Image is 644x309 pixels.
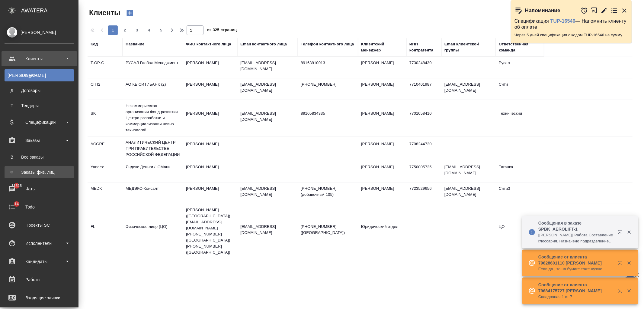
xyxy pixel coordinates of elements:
td: T-OP-C [88,57,123,78]
td: 7708244720 [406,138,441,159]
td: Yandex [88,161,123,182]
div: Todo [5,202,74,212]
div: Договоры [8,87,71,94]
button: Открыть в новой вкладке [614,226,629,241]
td: Некоммерческая организация Фонд развития Центра разработки и коммерциализации новых технологий [123,100,183,136]
p: [EMAIL_ADDRESS][DOMAIN_NAME] [240,60,295,72]
td: Сити [496,78,544,100]
a: Входящие заявки [2,290,77,305]
button: Редактировать [601,7,608,14]
div: Заказы [5,136,74,145]
button: Открыть в новой вкладке [591,4,598,17]
a: ВВсе заказы [5,151,74,163]
div: Клиенты [5,54,74,63]
td: 7723529656 [406,182,441,204]
td: [EMAIL_ADDRESS][DOMAIN_NAME] [441,182,496,204]
div: Телефон контактного лица [301,41,354,47]
span: 14 [11,201,22,207]
span: 3 [132,27,142,33]
td: [PERSON_NAME] [183,138,237,159]
a: Работы [2,272,77,287]
td: 7730248430 [406,57,441,78]
p: Напоминание [525,8,560,14]
span: из 325 страниц [207,26,237,35]
p: Сообщение от клиента 79628601110 [PERSON_NAME] [538,254,614,266]
button: Открыть в новой вкладке [614,257,629,271]
div: Работы [5,275,74,284]
td: Яндекс Деньги / ЮМани [123,161,183,182]
button: Перейти в todo [611,7,618,14]
td: [PERSON_NAME] [183,107,237,129]
p: [EMAIL_ADDRESS][DOMAIN_NAME] [240,186,295,198]
button: Отложить [581,7,588,14]
a: ФЗаказы физ. лиц [5,166,74,178]
p: [EMAIL_ADDRESS][DOMAIN_NAME] [240,224,295,236]
td: [PERSON_NAME] [183,182,237,204]
button: Закрыть [623,229,635,235]
td: 7710401987 [406,78,441,100]
p: [EMAIL_ADDRESS][DOMAIN_NAME] [240,110,295,123]
td: Сити3 [496,182,544,204]
td: [PERSON_NAME] [183,57,237,78]
div: Спецификации [5,118,74,127]
div: Код [91,41,98,47]
div: ИНН контрагента [409,41,438,53]
p: [[PERSON_NAME]] Работа Составление глоссария. Назначено подразделение "LocQA" [538,232,614,244]
button: 2 [120,25,130,35]
p: [PHONE_NUMBER] (добавочный 105) [301,186,355,198]
p: Сообщения в заказе SPBK_AEROLIFT-1 [538,220,614,232]
button: 4 [144,25,154,35]
td: Технический [496,107,544,129]
td: [PERSON_NAME] [183,161,237,182]
div: Все заказы [8,154,71,160]
p: 89163910013 [301,60,355,66]
div: Название [126,41,144,47]
td: Русал [496,57,544,78]
td: ЦО [496,221,544,242]
button: Закрыть [621,7,628,14]
div: AWATERA [21,5,78,17]
div: Заказы физ. лиц [8,169,71,175]
td: 7701058410 [406,107,441,129]
td: - [406,221,441,242]
td: [PERSON_NAME] [358,57,406,78]
span: 2 [120,27,130,33]
div: Email клиентской группы [444,41,493,53]
div: Клиенты [8,72,71,78]
p: Складочная 1 ст 7 [538,294,614,300]
button: 5 [156,25,166,35]
td: [PERSON_NAME] [358,182,406,204]
td: [PERSON_NAME] [358,138,406,159]
td: [PERSON_NAME] [183,78,237,100]
span: Клиенты [88,8,120,18]
div: Проекты SC [5,221,74,230]
button: Закрыть [623,288,635,294]
div: Email контактного лица [240,41,287,47]
td: РУСАЛ Глобал Менеджмент [123,57,183,78]
button: Открыть в новой вкладке [614,285,629,299]
p: Если да , то на бумаге тоже нужно [538,266,614,272]
a: ДДоговоры [5,84,74,97]
td: Таганка [496,161,544,182]
div: Тендеры [8,103,71,109]
button: Закрыть [623,260,635,266]
td: МЕДЭКС-Консалт [123,182,183,204]
div: ФИО контактного лица [186,41,231,47]
p: [PHONE_NUMBER] ([GEOGRAPHIC_DATA]) [301,224,355,236]
div: Чаты [5,184,74,193]
button: Создать [123,8,137,18]
div: Входящие заявки [5,293,74,302]
td: Юридический отдел [358,221,406,242]
td: АО КБ СИТИБАНК (2) [123,78,183,100]
span: 11525 [8,183,25,189]
div: Исполнители [5,239,74,248]
button: 3 [132,25,142,35]
td: ACGRF [88,138,123,159]
td: Физическое лицо (ЦО) [123,221,183,242]
td: [PERSON_NAME] [358,107,406,129]
span: 5 [156,27,166,33]
div: Кандидаты [5,257,74,266]
a: TUP-16546 [550,18,575,24]
p: [EMAIL_ADDRESS][DOMAIN_NAME] [240,81,295,94]
td: SK [88,107,123,129]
